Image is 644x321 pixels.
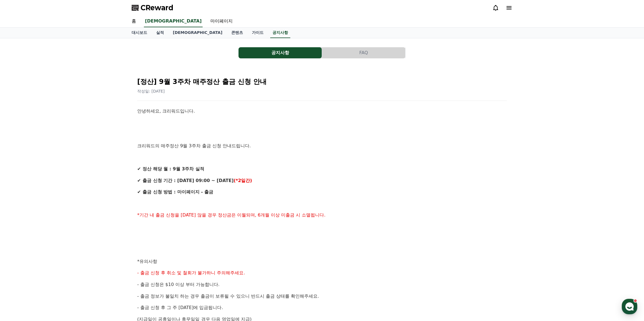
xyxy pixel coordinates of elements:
[137,77,507,86] h2: [정산] 9월 3주차 매주정산 출금 신청 안내
[137,178,233,183] strong: ✔ 출금 신청 기간 : [DATE] 09:00 ~ [DATE]
[137,108,507,115] p: 안녕하세요, 크리워드입니다.
[137,270,245,275] span: - 출금 신청 후 취소 및 철회가 불가하니 주의해주세요.
[137,142,507,150] p: 크리워드의 매주정산 9월 3주차 출금 신청 안내드립니다.
[137,212,326,218] span: *기간 내 출금 신청을 [DATE] 않을 경우 정산금은 이월되며, 6개월 이상 미출금 시 소멸됩니다.
[168,28,227,38] a: [DEMOGRAPHIC_DATA]
[137,189,213,195] strong: ✔ 출금 신청 방법 : 마이페이지 - 출금
[127,16,141,27] a: 홈
[227,28,247,38] a: 콘텐츠
[152,28,168,38] a: 실적
[132,3,173,12] a: CReward
[239,47,322,58] button: 공지사항
[144,16,203,27] a: [DEMOGRAPHIC_DATA]
[247,28,268,38] a: 가이드
[233,178,252,183] strong: (*2일간)
[137,259,157,264] span: *유의사항
[137,282,220,287] span: - 출금 신청은 $10 이상 부터 가능합니다.
[127,28,152,38] a: 대시보드
[137,89,165,93] span: 작성일: [DATE]
[141,3,173,12] span: CReward
[206,16,237,27] a: 마이페이지
[137,305,223,310] span: - 출금 신청 후 그 주 [DATE]에 입금됩니다.
[137,293,319,299] span: - 출금 정보가 불일치 하는 경우 출금이 보류될 수 있으니 반드시 출금 상태를 확인해주세요.
[137,166,204,171] strong: ✔ 정산 해당 월 : 9월 3주차 실적
[270,28,290,38] a: 공지사항
[322,47,405,58] button: FAQ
